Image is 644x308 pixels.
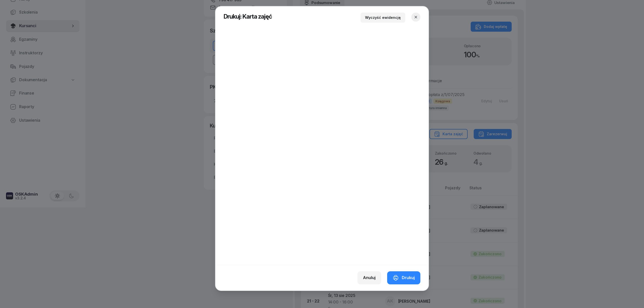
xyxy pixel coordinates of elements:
div: Drukuj [393,275,415,281]
div: Wyczyść ewidencję [365,15,401,21]
button: Drukuj [387,271,420,284]
button: Anuluj [357,271,381,284]
button: Wyczyść ewidencję [360,13,405,23]
div: Anuluj [363,275,376,281]
span: Drukuj: Karta zajęć [224,13,272,20]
